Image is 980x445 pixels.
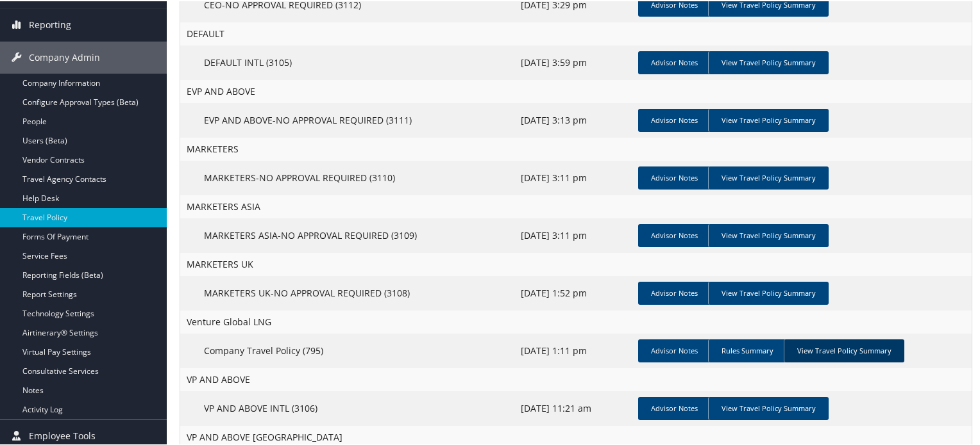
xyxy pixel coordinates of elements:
[514,332,633,367] td: [DATE] 1:11 pm
[180,252,972,275] td: MARKETERS UK
[708,280,829,303] a: View Travel Policy Summary
[514,217,633,252] td: [DATE] 3:11 pm
[180,102,514,136] td: EVP AND ABOVE-NO APPROVAL REQUIRED (3111)
[638,165,711,188] a: Advisor Notes
[638,280,711,303] a: Advisor Notes
[180,332,514,367] td: Company Travel Policy (795)
[708,396,829,419] a: View Travel Policy Summary
[180,136,972,159] td: MARKETERS
[708,223,829,246] a: View Travel Policy Summary
[638,396,711,419] a: Advisor Notes
[514,102,633,136] td: [DATE] 3:13 pm
[638,338,711,361] a: Advisor Notes
[708,108,829,131] a: View Travel Policy Summary
[180,44,514,79] td: DEFAULT INTL (3105)
[514,390,633,425] td: [DATE] 11:21 am
[180,309,972,332] td: Venture Global LNG
[29,8,71,40] span: Reporting
[514,275,633,309] td: [DATE] 1:52 pm
[180,159,514,194] td: MARKETERS-NO APPROVAL REQUIRED (3110)
[180,217,514,252] td: MARKETERS ASIA-NO APPROVAL REQUIRED (3109)
[514,44,633,79] td: [DATE] 3:59 pm
[514,159,633,194] td: [DATE] 3:11 pm
[638,223,711,246] a: Advisor Notes
[638,108,711,131] a: Advisor Notes
[29,40,100,72] span: Company Admin
[638,50,711,73] a: Advisor Notes
[708,50,829,73] a: View Travel Policy Summary
[180,367,972,390] td: VP AND ABOVE
[784,338,904,361] a: View Travel Policy Summary
[180,79,972,102] td: EVP AND ABOVE
[180,194,972,217] td: MARKETERS ASIA
[180,390,514,425] td: VP AND ABOVE INTL (3106)
[708,338,786,361] a: Rules Summary
[180,275,514,309] td: MARKETERS UK-NO APPROVAL REQUIRED (3108)
[708,165,829,188] a: View Travel Policy Summary
[180,21,972,44] td: DEFAULT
